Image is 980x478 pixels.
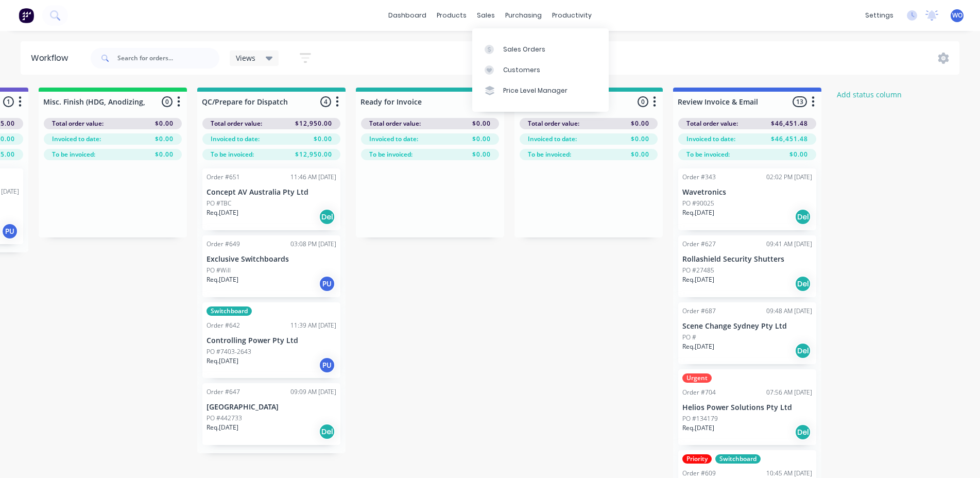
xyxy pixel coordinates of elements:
span: $12,950.00 [295,150,332,159]
div: 02:02 PM [DATE] [766,173,812,182]
a: dashboard [383,8,432,23]
div: Priority [682,454,712,464]
div: purchasing [500,8,547,23]
a: Customers [472,60,609,80]
div: Price Level Manager [503,86,568,95]
a: Sales Orders [472,39,609,59]
span: $12,950.00 [295,119,332,128]
div: UrgentOrder #70407:56 AM [DATE]Helios Power Solutions Pty LtdPO #134179Req.[DATE]Del [678,369,816,445]
span: Total order value: [528,119,579,128]
div: Del [795,343,811,359]
div: Del [795,276,811,292]
div: 09:48 AM [DATE] [766,306,812,316]
span: Invoiced to date: [211,134,260,144]
div: productivity [547,8,597,23]
span: To be invoiced: [528,150,571,159]
div: Order #65111:46 AM [DATE]Concept AV Australia Pty LtdPO #TBCReq.[DATE]Del [202,168,340,230]
div: Workflow [31,52,73,64]
div: Del [319,423,335,440]
span: $0.00 [631,134,649,144]
p: Req. [DATE] [682,423,714,433]
button: Add status column [832,88,907,101]
div: Order #642 [207,321,240,330]
span: $0.00 [472,134,491,144]
p: Helios Power Solutions Pty Ltd [682,403,812,412]
span: Invoiced to date: [528,134,577,144]
span: Total order value: [211,119,262,128]
div: Del [319,209,335,225]
p: PO #7403-2643 [207,347,251,356]
a: Price Level Manager [472,80,609,101]
div: Order #62709:41 AM [DATE]Rollashield Security ShuttersPO #27485Req.[DATE]Del [678,235,816,297]
span: $0.00 [155,134,174,144]
span: Invoiced to date: [686,134,735,144]
div: Order #64709:09 AM [DATE][GEOGRAPHIC_DATA]PO #442733Req.[DATE]Del [202,383,340,445]
span: $0.00 [314,134,332,144]
p: PO #Will [207,266,231,275]
span: $0.00 [155,119,174,128]
span: $0.00 [631,119,649,128]
p: Concept AV Australia Pty Ltd [207,188,336,197]
p: Controlling Power Pty Ltd [207,336,336,345]
p: [GEOGRAPHIC_DATA] [207,403,336,412]
div: Switchboard [207,306,252,316]
div: Order #687 [682,306,716,316]
span: To be invoiced: [686,150,730,159]
div: 03:08 PM [DATE] [290,240,336,249]
p: Req. [DATE] [682,208,714,217]
p: PO #90025 [682,199,714,208]
p: PO #442733 [207,414,242,423]
div: 09:09 AM [DATE] [290,387,336,397]
span: To be invoiced: [369,150,412,159]
p: PO # [682,333,696,342]
div: Order #343 [682,173,716,182]
div: Order #68709:48 AM [DATE]Scene Change Sydney Pty LtdPO #Req.[DATE]Del [678,302,816,364]
span: $46,451.48 [771,134,808,144]
div: PU [319,276,335,292]
div: Order #649 [207,240,240,249]
p: Wavetronics [682,188,812,197]
div: Urgent [682,373,712,383]
p: Req. [DATE] [682,342,714,351]
div: PU [2,223,18,240]
span: $0.00 [472,150,491,159]
p: Scene Change Sydney Pty Ltd [682,322,812,331]
img: Factory [19,8,34,23]
span: $46,451.48 [771,119,808,128]
p: Req. [DATE] [207,423,238,432]
div: 11:46 AM [DATE] [290,173,336,182]
span: Total order value: [686,119,738,128]
span: $0.00 [631,150,649,159]
span: Total order value: [369,119,421,128]
div: settings [860,8,899,23]
div: Order #64903:08 PM [DATE]Exclusive SwitchboardsPO #WillReq.[DATE]PU [202,235,340,297]
p: Exclusive Switchboards [207,255,336,264]
div: Order #647 [207,387,240,397]
p: PO #27485 [682,266,714,275]
div: Del [795,209,811,225]
p: Req. [DATE] [207,208,238,217]
span: To be invoiced: [52,150,95,159]
div: Order #34302:02 PM [DATE]WavetronicsPO #90025Req.[DATE]Del [678,168,816,230]
div: Order #609 [682,469,716,478]
span: Invoiced to date: [369,134,418,144]
span: WO [952,11,962,20]
p: PO #134179 [682,414,718,423]
div: PU [319,357,335,373]
div: Customers [503,65,540,75]
div: Del [795,424,811,440]
div: 10:45 AM [DATE] [766,469,812,478]
p: Req. [DATE] [682,275,714,284]
span: To be invoiced: [211,150,254,159]
div: Sales Orders [503,45,545,54]
p: Rollashield Security Shutters [682,255,812,264]
span: Total order value: [52,119,104,128]
div: Order #704 [682,388,716,397]
div: 09:41 AM [DATE] [766,240,812,249]
p: PO #TBC [207,199,231,208]
div: Order #651 [207,173,240,182]
div: SwitchboardOrder #64211:39 AM [DATE]Controlling Power Pty LtdPO #7403-2643Req.[DATE]PU [202,302,340,378]
p: Req. [DATE] [207,356,238,366]
span: $0.00 [472,119,491,128]
span: Views [236,53,255,63]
